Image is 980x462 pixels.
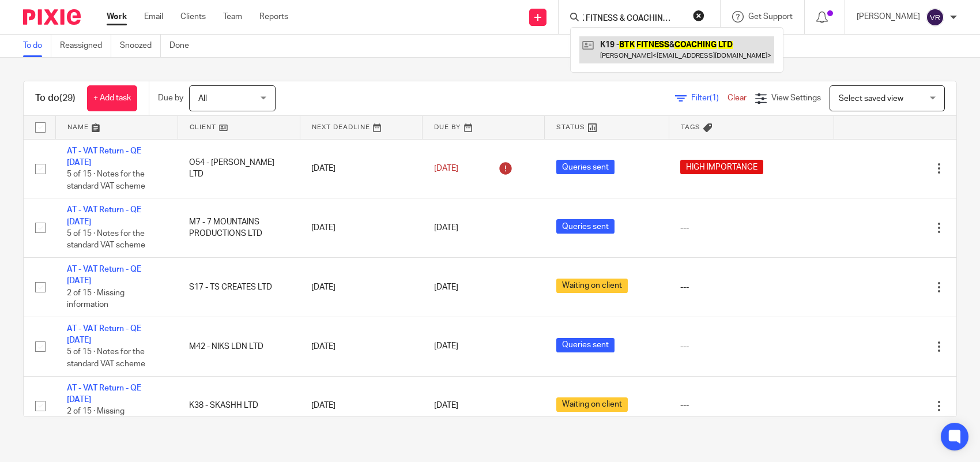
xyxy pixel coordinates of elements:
a: To do [23,35,51,57]
div: --- [680,222,823,234]
a: Reports [259,11,288,22]
p: [PERSON_NAME] [857,11,920,22]
span: [DATE] [434,343,458,351]
a: Snoozed [120,35,161,57]
h1: To do [35,92,76,104]
span: Select saved view [839,95,903,103]
a: AT - VAT Return - QE [DATE] [67,265,141,285]
td: [DATE] [300,139,422,198]
input: Search [582,14,685,24]
td: [DATE] [300,198,422,258]
span: (29) [59,93,76,103]
span: Queries sent [556,338,615,352]
span: [DATE] [434,401,458,410]
td: [DATE] [300,376,422,435]
span: Get Support [748,13,793,21]
td: [DATE] [300,317,422,376]
div: --- [680,341,823,352]
span: Filter [691,94,728,102]
span: 5 of 15 · Notes for the standard VAT scheme [67,230,145,250]
span: 5 of 15 · Notes for the standard VAT scheme [67,348,145,369]
a: AT - VAT Return - QE [DATE] [67,206,141,226]
td: O54 - [PERSON_NAME] LTD [178,139,300,198]
td: S17 - TS CREATES LTD [178,258,300,317]
span: View Settings [771,94,821,102]
span: [DATE] [434,283,458,291]
a: Work [107,11,127,22]
div: --- [680,400,823,411]
span: Tags [681,124,700,130]
td: [DATE] [300,258,422,317]
td: M7 - 7 MOUNTAINS PRODUCTIONS LTD [178,198,300,258]
span: 2 of 15 · Missing information [67,408,125,428]
span: HIGH IMPORTANCE [680,160,763,174]
a: Team [223,11,242,22]
span: Queries sent [556,160,615,174]
a: Clients [180,11,206,22]
td: M42 - NIKS LDN LTD [178,317,300,376]
a: Done [169,35,198,57]
a: Email [144,11,163,22]
td: K38 - SKASHH LTD [178,376,300,435]
img: Pixie [23,9,81,25]
a: AT - VAT Return - QE [DATE] [67,147,141,167]
span: (1) [710,94,719,102]
a: AT - VAT Return - QE [DATE] [67,325,141,344]
div: --- [680,281,823,293]
span: All [198,95,207,103]
a: + Add task [87,85,137,111]
a: AT - VAT Return - QE [DATE] [67,384,141,404]
span: Waiting on client [556,397,628,412]
span: 2 of 15 · Missing information [67,289,125,309]
img: svg%3E [926,8,944,27]
span: [DATE] [434,164,458,172]
span: 5 of 15 · Notes for the standard VAT scheme [67,170,145,190]
span: Waiting on client [556,279,628,293]
span: Queries sent [556,219,615,234]
a: Reassigned [60,35,111,57]
button: Clear [693,10,704,21]
span: [DATE] [434,224,458,232]
p: Due by [158,92,183,104]
a: Clear [728,94,747,102]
